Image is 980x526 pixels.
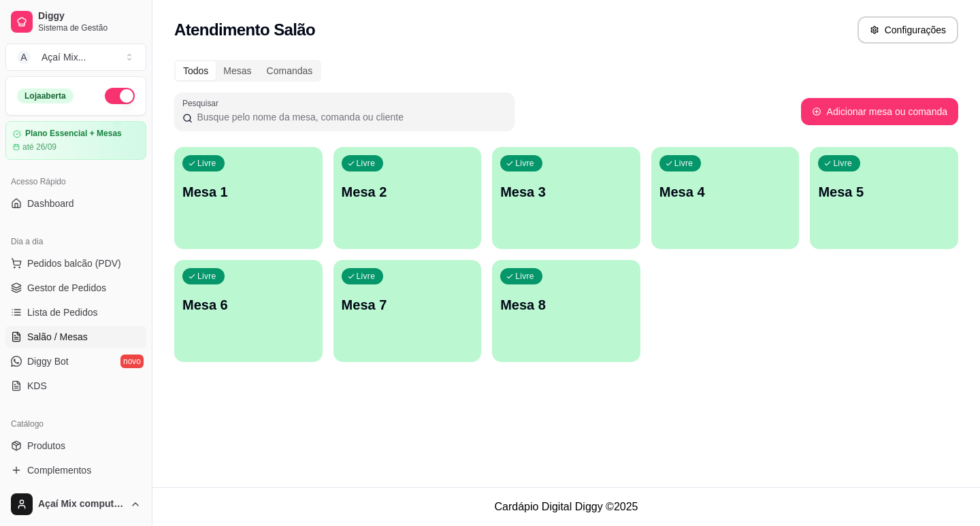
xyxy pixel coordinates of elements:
p: Livre [197,271,216,282]
button: Configurações [857,16,958,44]
p: Mesa 5 [818,182,950,201]
button: Pedidos balcão (PDV) [5,252,146,274]
div: Loja aberta [17,88,73,103]
div: Todos [176,61,216,80]
span: Gestor de Pedidos [27,281,106,295]
span: KDS [27,379,47,393]
button: LivreMesa 5 [810,147,958,249]
article: Plano Essencial + Mesas [25,129,122,139]
a: Plano Essencial + Mesasaté 26/09 [5,121,146,160]
a: Lista de Pedidos [5,301,146,323]
p: Mesa 1 [182,182,314,201]
p: Mesa 8 [500,295,632,314]
button: LivreMesa 1 [174,147,323,249]
a: Produtos [5,435,146,457]
p: Mesa 7 [342,295,474,314]
a: Salão / Mesas [5,326,146,348]
div: Mesas [216,61,259,80]
p: Livre [515,271,534,282]
button: LivreMesa 6 [174,260,323,362]
label: Pesquisar [182,97,223,109]
span: Dashboard [27,197,74,210]
div: Açaí Mix ... [42,50,86,64]
p: Mesa 3 [500,182,632,201]
span: Sistema de Gestão [38,22,141,33]
button: LivreMesa 2 [333,147,482,249]
button: Alterar Status [105,88,135,104]
span: Açaí Mix computador [38,498,125,510]
div: Acesso Rápido [5,171,146,193]
span: Pedidos balcão (PDV) [27,257,121,270]
div: Catálogo [5,413,146,435]
p: Mesa 2 [342,182,474,201]
button: LivreMesa 7 [333,260,482,362]
span: Salão / Mesas [27,330,88,344]
span: Complementos [27,463,91,477]
button: Adicionar mesa ou comanda [801,98,958,125]
p: Livre [357,158,376,169]
button: LivreMesa 3 [492,147,640,249]
div: Dia a dia [5,231,146,252]
button: LivreMesa 8 [492,260,640,362]
p: Mesa 4 [659,182,791,201]
span: Diggy [38,10,141,22]
span: A [17,50,31,64]
p: Livre [674,158,693,169]
a: KDS [5,375,146,397]
p: Livre [515,158,534,169]
a: Dashboard [5,193,146,214]
article: até 26/09 [22,142,56,152]
button: Açaí Mix computador [5,488,146,521]
span: Diggy Bot [27,355,69,368]
p: Mesa 6 [182,295,314,314]
div: Comandas [259,61,321,80]
a: Diggy Botnovo [5,350,146,372]
button: LivreMesa 4 [651,147,800,249]
a: Gestor de Pedidos [5,277,146,299]
button: Select a team [5,44,146,71]
p: Livre [357,271,376,282]
a: Complementos [5,459,146,481]
span: Produtos [27,439,65,453]
p: Livre [833,158,852,169]
p: Livre [197,158,216,169]
a: DiggySistema de Gestão [5,5,146,38]
h2: Atendimento Salão [174,19,315,41]
span: Lista de Pedidos [27,306,98,319]
input: Pesquisar [193,110,506,124]
footer: Cardápio Digital Diggy © 2025 [152,487,980,526]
